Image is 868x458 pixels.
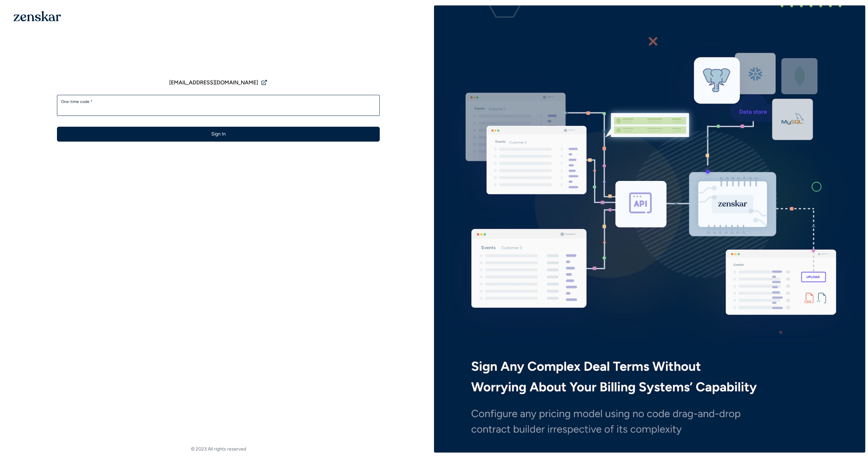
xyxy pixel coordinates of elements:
button: Sign In [57,127,380,142]
span: [EMAIL_ADDRESS][DOMAIN_NAME] [169,79,258,87]
footer: © 2023 All rights reserved [3,446,434,453]
img: 1OGAJ2xQqyY4LXKgY66KYq0eOWRCkrZdAb3gUhuVAqdWPZE9SRJmCz+oDMSn4zDLXe31Ii730ItAGKgCKgCCgCikA4Av8PJUP... [14,11,61,21]
label: One-time code * [61,99,376,104]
